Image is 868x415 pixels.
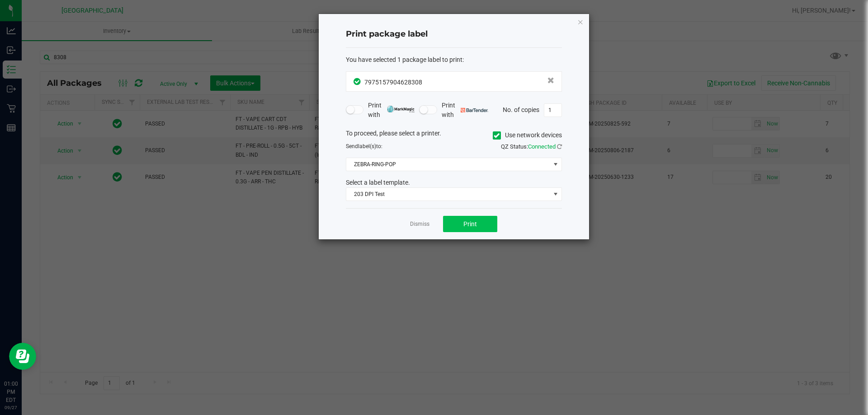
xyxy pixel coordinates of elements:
span: You have selected 1 package label to print [346,56,462,63]
img: mark_magic_cybra.png [387,106,415,112]
div: To proceed, please select a printer. [339,129,569,142]
iframe: Resource center [9,343,36,370]
span: 7975157904628308 [364,79,422,86]
span: label(s) [358,143,376,149]
a: Dismiss [410,220,429,228]
div: Select a label template. [339,178,569,187]
button: Print [443,216,497,232]
div: : [346,55,562,65]
span: Print [463,220,477,228]
h4: Print package label [346,28,562,40]
span: 203 DPI Test [346,188,550,201]
label: Use network devices [493,131,562,140]
span: QZ Status: [501,143,562,150]
img: bartender.png [461,108,488,112]
span: In Sync [354,77,362,86]
span: No. of copies [503,106,539,113]
span: Print with [368,101,415,120]
span: Send to: [346,143,382,149]
span: Print with [442,101,488,120]
span: Connected [528,143,556,150]
span: ZEBRA-RING-POP [346,158,550,171]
